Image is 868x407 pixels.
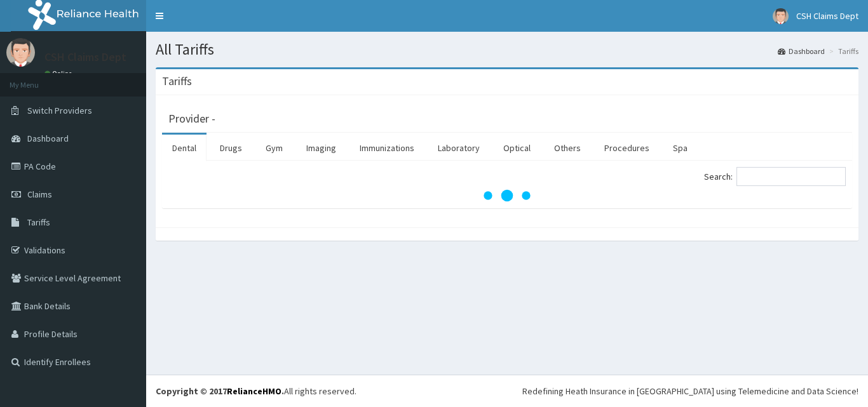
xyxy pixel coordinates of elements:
[6,38,35,67] img: User Image
[663,135,698,161] a: Spa
[428,135,490,161] a: Laboratory
[349,135,424,161] a: Immunizations
[544,135,591,161] a: Others
[704,167,846,186] label: Search:
[493,135,541,161] a: Optical
[146,375,868,407] footer: All rights reserved.
[594,135,660,161] a: Procedures
[156,41,858,58] h1: All Tariffs
[778,46,825,57] a: Dashboard
[162,76,192,87] h3: Tariffs
[255,135,293,161] a: Gym
[27,189,52,200] span: Claims
[826,46,858,57] li: Tariffs
[27,133,69,144] span: Dashboard
[44,51,126,63] p: CSH Claims Dept
[227,385,281,397] a: RelianceHMO
[773,8,789,24] img: User Image
[736,167,846,186] input: Search:
[296,135,346,161] a: Imaging
[156,385,284,397] strong: Copyright © 2017 .
[44,69,75,78] a: Online
[522,385,858,397] div: Redefining Heath Insurance in [GEOGRAPHIC_DATA] using Telemedicine and Data Science!
[210,135,252,161] a: Drugs
[162,135,207,161] a: Dental
[796,10,858,22] span: CSH Claims Dept
[27,217,50,228] span: Tariffs
[27,105,92,116] span: Switch Providers
[168,113,215,124] h3: Provider -
[482,170,532,221] svg: audio-loading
